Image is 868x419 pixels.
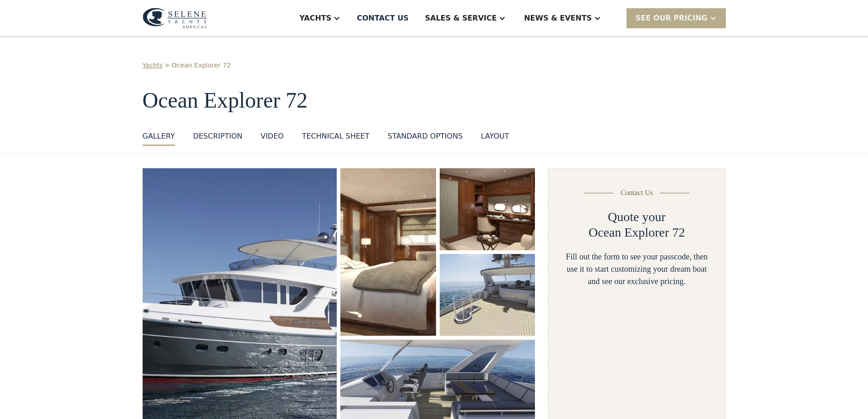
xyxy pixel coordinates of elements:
div: standard options [388,131,463,142]
a: Ocean Explorer 72 [172,61,231,70]
a: open lightbox [440,254,535,336]
div: VIDEO [261,131,284,142]
h1: Ocean Explorer 72 [143,88,726,113]
a: Technical sheet [302,131,370,146]
div: Fill out the form to see your passcode, then use it to start customizing your dream boat and see ... [563,251,710,288]
div: > [164,61,170,70]
img: logo [143,8,207,29]
h2: Ocean Explorer 72 [589,225,685,240]
div: Sales & Service [425,13,497,24]
a: layout [481,131,509,146]
a: Yachts [143,61,163,70]
div: Yachts [299,13,331,24]
div: Contact US [357,13,409,24]
a: GALLERY [143,131,175,146]
a: open lightbox [440,168,535,250]
a: open lightbox [340,168,436,336]
div: News & EVENTS [524,13,592,24]
a: DESCRIPTION [193,131,242,146]
div: Technical sheet [302,131,370,142]
div: DESCRIPTION [193,131,242,142]
div: GALLERY [143,131,175,142]
h2: Quote your [608,209,666,225]
div: Contact Us [621,187,653,198]
div: layout [481,131,509,142]
div: SEE Our Pricing [627,8,726,28]
a: VIDEO [261,131,284,146]
div: SEE Our Pricing [636,13,708,24]
a: standard options [388,131,463,146]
